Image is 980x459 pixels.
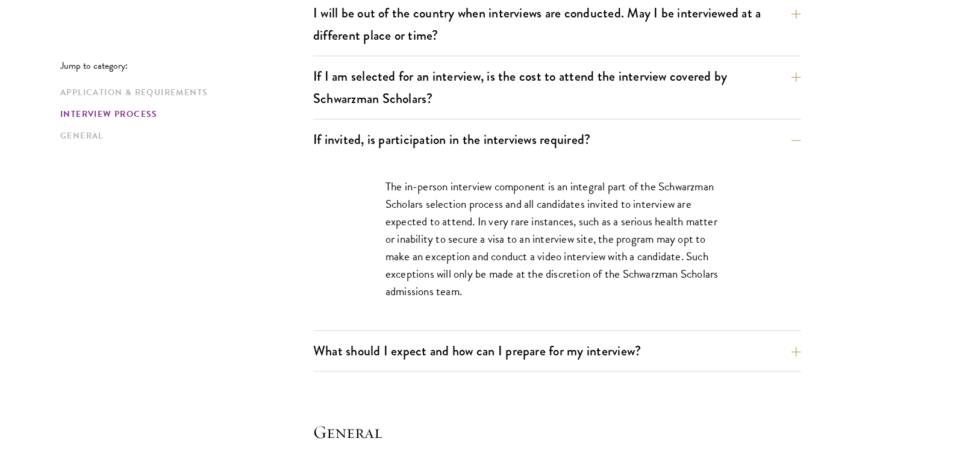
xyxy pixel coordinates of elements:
[60,86,306,99] a: Application & Requirements
[60,60,313,71] p: Jump to category:
[313,63,801,112] button: If I am selected for an interview, is the cost to attend the interview covered by Schwarzman Scho...
[385,178,729,300] p: The in-person interview component is an integral part of the Schwarzman Scholars selection proces...
[60,130,306,142] a: General
[60,108,306,120] a: Interview Process
[313,420,801,444] h4: General
[313,337,801,364] button: What should I expect and how can I prepare for my interview?
[313,126,801,153] button: If invited, is participation in the interviews required?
